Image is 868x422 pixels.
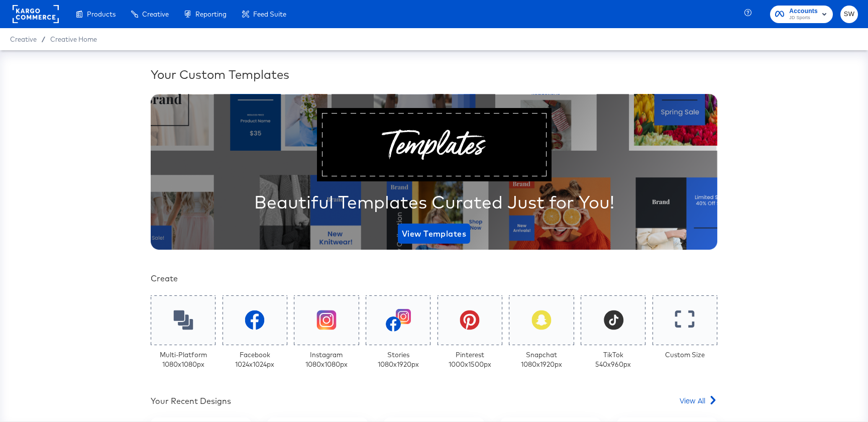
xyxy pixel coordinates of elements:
[770,6,833,23] button: AccountsJD Sports
[789,14,818,22] span: JD Sports
[521,350,562,369] div: Snapchat 1080 x 1920 px
[87,10,116,18] span: Products
[151,273,717,284] div: Create
[10,35,37,43] span: Creative
[680,395,705,405] span: View All
[142,10,169,18] span: Creative
[665,350,705,360] div: Custom Size
[235,350,274,369] div: Facebook 1024 x 1024 px
[305,350,348,369] div: Instagram 1080 x 1080 px
[254,189,614,215] div: Beautiful Templates Curated Just for You!
[844,9,854,20] span: SW
[840,6,858,23] button: SW
[50,35,97,43] a: Creative Home
[195,10,227,18] span: Reporting
[378,350,419,369] div: Stories 1080 x 1920 px
[680,395,717,410] a: View All
[398,224,470,244] button: View Templates
[151,66,717,83] div: Your Custom Templates
[160,350,207,369] div: Multi-Platform 1080 x 1080 px
[789,6,818,17] span: Accounts
[37,35,50,43] span: /
[253,10,286,18] span: Feed Suite
[402,227,466,241] span: View Templates
[449,350,491,369] div: Pinterest 1000 x 1500 px
[595,350,631,369] div: TikTok 540 x 960 px
[151,395,231,407] div: Your Recent Designs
